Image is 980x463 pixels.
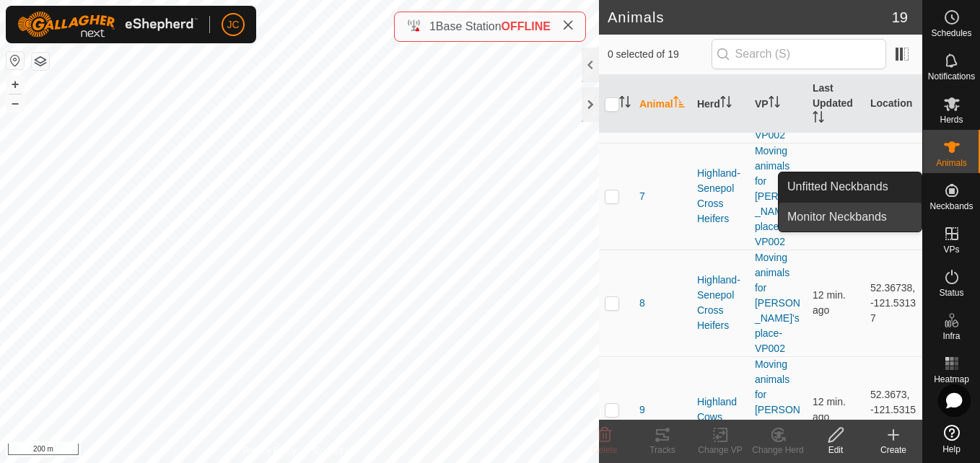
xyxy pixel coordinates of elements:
[749,75,807,133] th: VP
[691,444,749,457] div: Change VP
[755,358,800,461] a: Moving animals for [PERSON_NAME]'s place-VP002
[32,53,49,70] button: Map Layers
[242,444,297,457] a: Privacy Policy
[865,143,922,250] td: 52.36703, -121.53143
[6,52,24,69] button: Reset Map
[634,444,691,457] div: Tracks
[6,76,24,93] button: +
[923,419,980,459] a: Help
[436,20,502,32] span: Base Station
[697,394,743,425] div: Highland Cows
[934,375,969,384] span: Heatmap
[619,98,631,110] p-sorticon: Activate to sort
[17,12,198,38] img: Gallagher Logo
[639,402,645,418] span: 9
[712,39,886,69] input: Search (S)
[749,444,807,457] div: Change Herd
[314,444,356,457] a: Contact Us
[942,445,961,454] span: Help
[691,75,749,133] th: Herd
[928,72,975,81] span: Notifications
[936,159,967,167] span: Animals
[892,6,908,28] span: 19
[931,29,971,38] span: Schedules
[787,208,887,226] span: Monitor Neckbands
[940,115,963,124] span: Herds
[755,145,800,247] a: Moving animals for [PERSON_NAME]'s place-VP002
[813,289,846,316] span: Aug 19, 2025, 4:29 PM
[943,245,959,254] span: VPs
[779,203,922,231] a: Monitor Neckbands
[697,273,743,333] div: Highland-Senepol Cross Heifers
[865,356,922,463] td: 52.3673, -121.53152
[634,75,691,133] th: Animal
[939,288,963,297] span: Status
[592,445,618,455] span: Delete
[720,98,732,110] p-sorticon: Activate to sort
[502,20,551,32] span: OFFLINE
[787,178,888,195] span: Unfitted Neckbands
[807,75,865,133] th: Last Updated
[608,47,712,62] span: 0 selected of 19
[755,252,800,354] a: Moving animals for [PERSON_NAME]'s place-VP002
[6,94,24,112] button: –
[865,75,922,133] th: Location
[673,98,685,110] p-sorticon: Activate to sort
[779,172,922,201] a: Unfitted Neckbands
[697,166,743,226] div: Highland-Senepol Cross Heifers
[929,202,973,211] span: Neckbands
[608,9,892,26] h2: Animals
[942,332,960,340] span: Infra
[227,17,239,32] span: JC
[769,98,780,110] p-sorticon: Activate to sort
[639,296,645,311] span: 8
[807,444,865,457] div: Edit
[813,396,846,423] span: Aug 19, 2025, 4:28 PM
[755,38,800,141] a: Moving animals for [PERSON_NAME]'s place-VP002
[865,250,922,356] td: 52.36738, -121.53137
[639,189,645,204] span: 7
[813,113,824,125] p-sorticon: Activate to sort
[865,444,922,457] div: Create
[429,20,436,32] span: 1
